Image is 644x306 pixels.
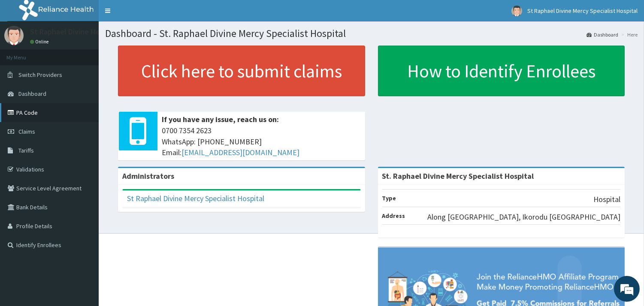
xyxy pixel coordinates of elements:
strong: St. Raphael Divine Mercy Specialist Hospital [382,171,534,181]
span: Switch Providers [18,71,62,79]
span: Tariffs [18,147,34,154]
span: Claims [18,128,35,135]
span: We're online! [50,96,118,183]
li: Here [619,31,638,38]
b: Type [382,194,396,202]
img: d_794563401_company_1708531726252_794563401 [16,43,35,64]
b: If you have any issue, reach us on: [162,114,279,124]
a: Click here to submit claims [118,46,365,96]
a: Online [30,39,51,45]
a: How to Identify Enrollees [378,46,625,96]
div: Minimize live chat window [141,4,161,25]
div: Chat with us now [45,48,144,59]
h1: Dashboard - St. Raphael Divine Mercy Specialist Hospital [105,28,638,39]
p: Along [GEOGRAPHIC_DATA], Ikorodu [GEOGRAPHIC_DATA] [427,211,620,223]
a: Dashboard [587,31,618,38]
img: User Image [511,6,522,16]
span: St Raphael Divine Mercy Specialist Hospital [527,7,638,15]
p: Hospital [593,194,620,205]
a: [EMAIL_ADDRESS][DOMAIN_NAME] [181,147,299,157]
b: Address [382,212,405,220]
a: St Raphael Divine Mercy Specialist Hospital [127,193,264,203]
p: St Raphael Divine Mercy Specialist Hospital [30,28,175,36]
b: Administrators [122,171,174,181]
img: User Image [4,26,24,45]
span: 0700 7354 2623 WhatsApp: [PHONE_NUMBER] Email: [162,125,361,158]
span: Dashboard [18,90,46,98]
textarea: Type your message and hit 'Enter' [4,210,163,240]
